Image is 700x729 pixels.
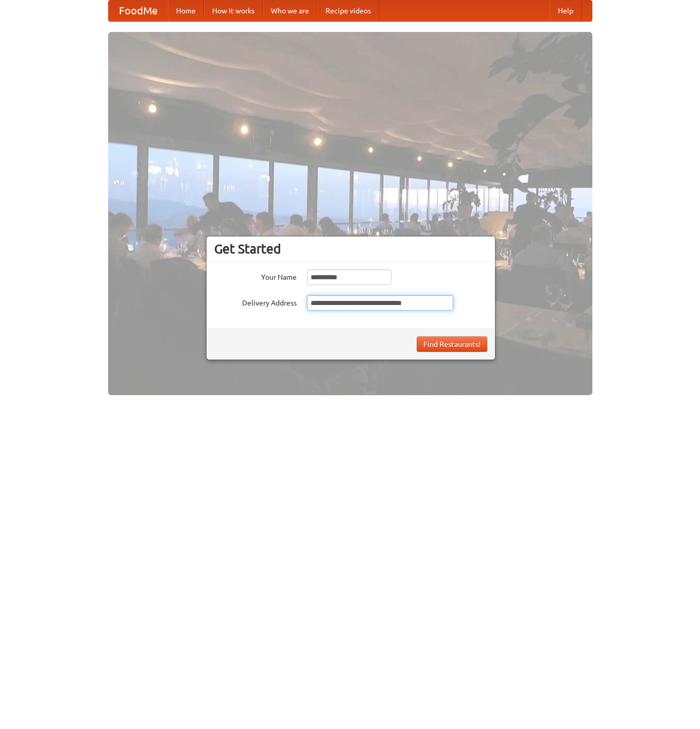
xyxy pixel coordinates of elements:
a: FoodMe [109,1,168,21]
a: Recipe videos [317,1,379,21]
a: Home [168,1,204,21]
a: How it works [204,1,263,21]
a: Who we are [263,1,317,21]
a: Help [550,1,582,21]
h3: Get Started [214,241,487,257]
label: Delivery Address [214,295,297,308]
button: Find Restaurants! [417,336,487,352]
label: Your Name [214,269,297,282]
